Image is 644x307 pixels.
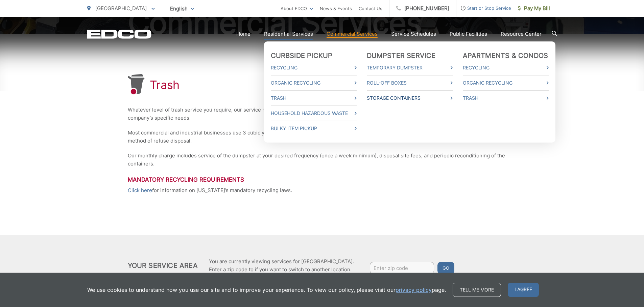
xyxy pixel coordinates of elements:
p: We use cookies to understand how you use our site and to improve your experience. To view our pol... [87,286,446,294]
span: I agree [508,283,539,297]
a: Trash [271,94,357,102]
a: Click here [128,186,152,194]
a: Curbside Pickup [271,52,333,60]
a: Temporary Dumpster [367,64,453,72]
span: Pay My Bill [518,4,550,12]
a: Public Facilities [450,30,487,38]
a: Residential Services [264,30,313,38]
span: English [165,3,199,14]
span: [GEOGRAPHIC_DATA] [95,5,147,11]
a: Tell me more [453,283,501,297]
a: EDCD logo. Return to the homepage. [87,29,151,39]
a: About EDCO [281,4,313,12]
a: Dumpster Service [367,52,436,60]
h2: Your Service Area [128,262,198,270]
h3: Mandatory Recycling Requirements [128,176,517,183]
a: Resource Center [501,30,542,38]
p: Most commercial and industrial businesses use 3 cubic yard dumpsters (approx.) as the standard re... [128,129,517,145]
a: Home [236,30,251,38]
a: Household Hazardous Waste [271,109,357,117]
h1: Trash [150,78,180,92]
a: Storage Containers [367,94,453,102]
button: Go [437,262,454,274]
a: Recycling [271,64,357,72]
a: Apartments & Condos [463,52,548,60]
p: You are currently viewing services for [GEOGRAPHIC_DATA]. Enter a zip code to if you want to swit... [209,257,354,274]
a: Organic Recycling [271,79,357,87]
a: Trash [463,94,549,102]
a: Contact Us [359,4,382,12]
a: News & Events [320,4,352,12]
input: Enter zip code [370,262,434,274]
a: Organic Recycling [463,79,549,87]
a: privacy policy [396,286,432,294]
p: Whatever level of trash service you require, our service representatives will help implement the ... [128,106,517,122]
p: Our monthly charge includes service of the dumpster at your desired frequency (once a week minimu... [128,152,517,168]
a: Commercial Services [327,30,378,38]
a: Bulky Item Pickup [271,124,357,132]
p: for information on [US_STATE]’s mandatory recycling laws. [128,186,517,194]
a: Recycling [463,64,549,72]
a: Service Schedules [391,30,436,38]
a: Roll-Off Boxes [367,79,453,87]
